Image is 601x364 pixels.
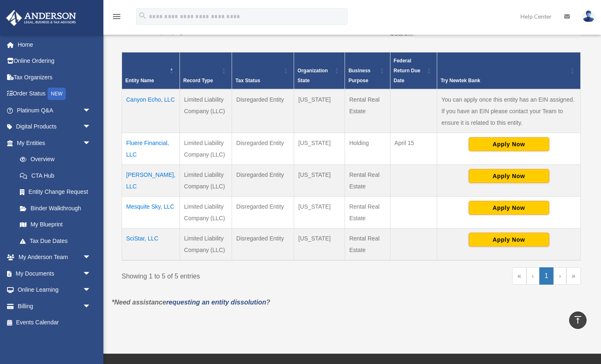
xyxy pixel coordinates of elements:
[348,68,370,83] span: Business Purpose
[122,133,180,165] td: Fluere Financial, LLC
[512,267,527,285] a: First
[125,78,154,83] span: Entity Name
[294,133,345,165] td: [US_STATE]
[527,267,539,285] a: Previous
[553,267,566,285] a: Next
[469,233,549,247] button: Apply Now
[469,169,549,183] button: Apply Now
[122,197,180,228] td: Mesquite Sky, LLC
[437,52,581,90] th: Try Newtek Bank : Activate to sort
[569,312,587,329] a: vertical_align_top
[6,249,103,266] a: My Anderson Teamarrow_drop_down
[166,299,266,306] a: requesting an entity dissolution
[180,197,232,228] td: Limited Liability Company (LLC)
[232,89,294,133] td: Disregarded Entity
[469,201,549,215] button: Apply Now
[83,119,99,136] span: arrow_drop_down
[469,137,549,151] button: Apply Now
[122,52,180,90] th: Entity Name: Activate to invert sorting
[6,86,103,102] a: Order StatusNEW
[138,11,147,20] i: search
[232,228,294,261] td: Disregarded Entity
[390,133,437,165] td: April 15
[122,89,180,133] td: Canyon Echo, LLC
[539,267,554,285] a: 1
[235,78,260,83] span: Tax Status
[345,133,390,165] td: Holding
[573,315,583,325] i: vertical_align_top
[394,58,421,83] span: Federal Return Due Date
[83,102,99,119] span: arrow_drop_down
[345,52,390,90] th: Business Purpose: Activate to sort
[12,167,99,184] a: CTA Hub
[12,216,99,233] a: My Blueprint
[345,197,390,228] td: Rental Real Estate
[6,119,103,135] a: Digital Productsarrow_drop_down
[6,69,103,86] a: Tax Organizers
[582,10,595,22] img: User Pic
[6,282,103,298] a: Online Learningarrow_drop_down
[180,133,232,165] td: Limited Liability Company (LLC)
[232,133,294,165] td: Disregarded Entity
[6,102,103,119] a: Platinum Q&Aarrow_drop_down
[183,78,213,83] span: Record Type
[232,52,294,90] th: Tax Status: Activate to sort
[83,298,99,315] span: arrow_drop_down
[12,233,99,249] a: Tax Due Dates
[232,165,294,197] td: Disregarded Entity
[112,12,122,21] i: menu
[390,30,413,37] label: Search:
[294,228,345,261] td: [US_STATE]
[6,135,99,151] a: My Entitiesarrow_drop_down
[83,249,99,266] span: arrow_drop_down
[180,165,232,197] td: Limited Liability Company (LLC)
[345,89,390,133] td: Rental Real Estate
[83,135,99,152] span: arrow_drop_down
[122,228,180,261] td: SciStar, LLC
[83,282,99,299] span: arrow_drop_down
[139,28,187,35] label: entries per page
[180,52,232,90] th: Record Type: Activate to sort
[6,36,103,53] a: Home
[122,267,345,282] div: Showing 1 to 5 of 5 entries
[566,267,581,285] a: Last
[232,197,294,228] td: Disregarded Entity
[12,184,99,200] a: Entity Change Request
[112,299,270,306] em: *Need assistance ?
[6,265,103,282] a: My Documentsarrow_drop_down
[122,165,180,197] td: [PERSON_NAME], LLC
[441,76,568,86] div: Try Newtek Bank
[6,314,103,331] a: Events Calendar
[345,165,390,197] td: Rental Real Estate
[12,200,99,216] a: Binder Walkthrough
[297,68,328,83] span: Organization State
[180,89,232,133] td: Limited Liability Company (LLC)
[390,52,437,90] th: Federal Return Due Date: Activate to sort
[180,228,232,261] td: Limited Liability Company (LLC)
[294,197,345,228] td: [US_STATE]
[83,265,99,282] span: arrow_drop_down
[345,228,390,261] td: Rental Real Estate
[437,89,581,133] td: You can apply once this entity has an EIN assigned. If you have an EIN please contact your Team t...
[294,165,345,197] td: [US_STATE]
[48,88,66,100] div: NEW
[294,89,345,133] td: [US_STATE]
[294,52,345,90] th: Organization State: Activate to sort
[112,14,122,21] a: menu
[6,53,103,69] a: Online Ordering
[6,298,103,314] a: Billingarrow_drop_down
[12,151,95,168] a: Overview
[4,10,79,26] img: Anderson Advisors Platinum Portal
